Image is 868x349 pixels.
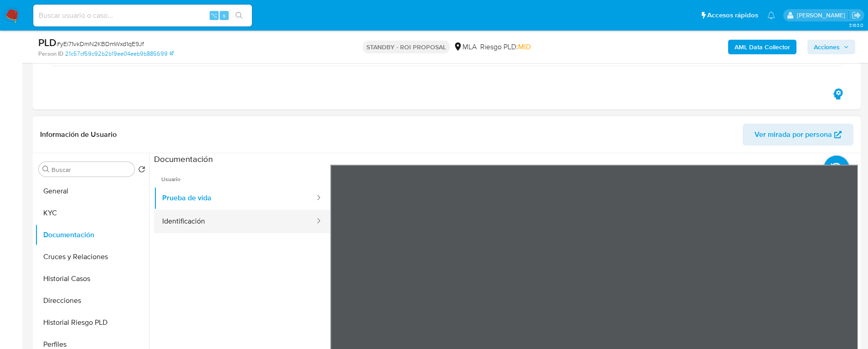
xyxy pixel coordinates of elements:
button: Acciones [807,40,855,54]
button: search-icon [230,9,248,22]
span: Acciones [814,40,840,54]
a: Notificaciones [767,11,775,19]
b: Person ID [38,50,63,58]
span: s [223,11,226,20]
button: Documentación [35,224,149,246]
button: Buscar [42,166,50,173]
div: MLA [453,42,477,52]
button: Ver mirada por persona [743,124,853,146]
button: Historial Casos [35,268,149,290]
p: STANDBY - ROI PROPOSAL [363,41,450,53]
span: # yEi71vkDmN2KBDmWxd1qE9Jf [56,39,144,48]
b: AML Data Collector [734,40,790,54]
span: Ver mirada por persona [755,124,832,146]
button: AML Data Collector [728,40,796,54]
span: 3.163.0 [849,21,863,29]
button: General [35,180,149,202]
span: Riesgo PLD: [480,42,531,52]
button: Volver al orden por defecto [138,166,145,176]
button: KYC [35,202,149,224]
p: ezequielignacio.rocha@mercadolibre.com [797,11,848,20]
span: MID [518,42,531,52]
button: Historial Riesgo PLD [35,312,149,333]
button: Direcciones [35,290,149,312]
input: Buscar usuario o caso... [33,10,252,21]
a: Salir [852,10,861,20]
h1: Información de Usuario [40,130,117,139]
input: Buscar [51,166,131,174]
a: 21c57cf59c92b2b19ee04eeb9b885699 [65,50,174,58]
button: Cruces y Relaciones [35,246,149,268]
b: PLD [38,35,56,50]
span: Accesos rápidos [707,10,758,20]
span: ⌥ [211,11,217,20]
